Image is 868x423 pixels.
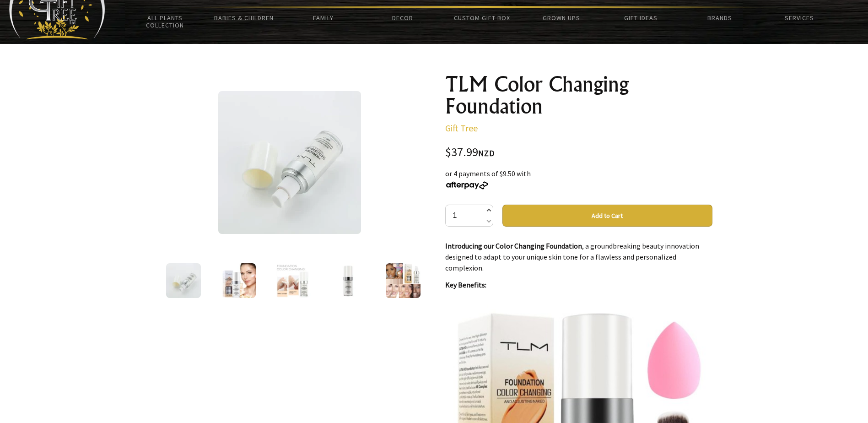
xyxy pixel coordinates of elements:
img: TLM Color Changing Foundation [218,91,361,234]
img: TLM Color Changing Foundation [331,263,366,298]
a: Services [760,8,839,27]
a: Decor [363,8,442,27]
img: Afterpay [445,181,489,190]
a: Gift Ideas [601,8,680,27]
div: $37.99 [445,146,712,159]
a: Babies & Children [205,8,284,27]
a: Grown Ups [522,8,601,27]
a: Gift Tree [445,122,478,134]
a: Brands [680,8,760,27]
button: Add to Cart [502,205,712,227]
div: or 4 payments of $9.50 with [445,168,712,190]
h1: TLM Color Changing Foundation [445,73,712,117]
img: TLM Color Changing Foundation [386,263,421,298]
strong: Key Benefits: [445,280,486,289]
span: NZD [478,148,495,158]
strong: Introducing our Color Changing Foundation [445,241,582,250]
a: Custom Gift Box [442,8,522,27]
a: All Plants Collection [125,8,205,35]
img: TLM Color Changing Foundation [276,263,311,298]
p: , a groundbreaking beauty innovation designed to adapt to your unique skin tone for a flawless an... [445,240,712,273]
a: Family [284,8,363,27]
img: TLM Color Changing Foundation [166,263,201,298]
img: TLM Color Changing Foundation [221,263,256,298]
